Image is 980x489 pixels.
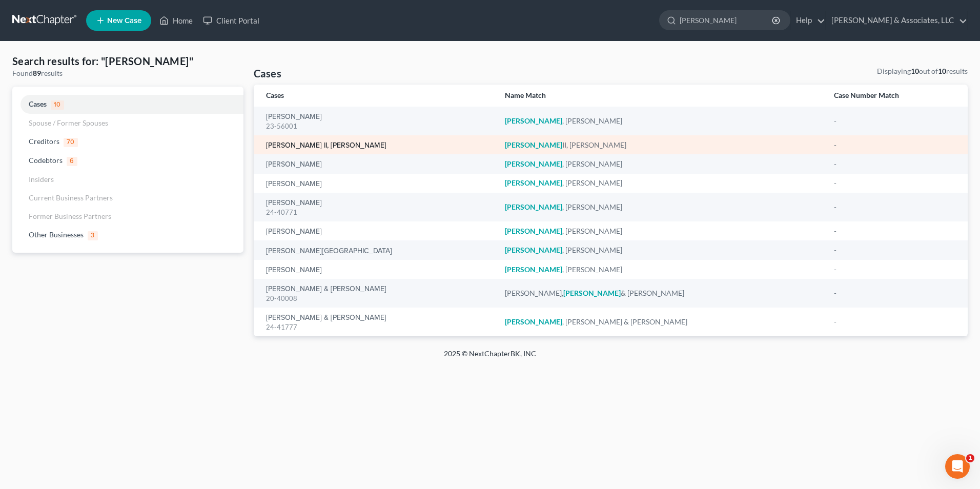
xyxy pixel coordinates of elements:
[834,288,955,298] div: -
[12,151,243,170] a: Codebtors6
[266,228,322,235] a: [PERSON_NAME]
[12,189,243,207] a: Current Business Partners
[826,11,967,30] a: [PERSON_NAME] & Associates, LLC
[154,11,198,30] a: Home
[505,178,818,188] div: , [PERSON_NAME]
[505,202,818,212] div: , [PERSON_NAME]
[254,85,497,107] th: Cases
[826,85,968,107] th: Case Number Match
[834,264,955,275] div: -
[266,267,322,274] a: [PERSON_NAME]
[505,178,562,187] em: [PERSON_NAME]
[12,170,243,189] a: Insiders
[505,264,818,275] div: , [PERSON_NAME]
[834,140,955,150] div: -
[12,95,243,114] a: Cases10
[505,226,818,236] div: , [PERSON_NAME]
[266,113,322,120] a: [PERSON_NAME]
[505,140,818,150] div: II, [PERSON_NAME]
[834,178,955,188] div: -
[834,226,955,236] div: -
[67,157,77,166] span: 6
[107,17,141,25] span: New Case
[88,231,98,240] span: 3
[505,116,818,126] div: , [PERSON_NAME]
[29,193,113,202] span: Current Business Partners
[834,202,955,212] div: -
[877,66,968,76] div: Displaying out of results
[29,230,84,239] span: Other Businesses
[505,317,818,327] div: , [PERSON_NAME] & [PERSON_NAME]
[12,226,243,244] a: Other Businesses3
[505,245,818,255] div: , [PERSON_NAME]
[266,142,386,149] a: [PERSON_NAME] II, [PERSON_NAME]
[505,159,562,168] em: [PERSON_NAME]
[266,199,322,207] a: [PERSON_NAME]
[29,212,111,220] span: Former Business Partners
[945,454,970,479] iframe: Intercom live chat
[29,118,108,127] span: Spouse / Former Spouses
[266,286,386,293] a: [PERSON_NAME] & [PERSON_NAME]
[834,245,955,255] div: -
[266,208,488,217] div: 24-40771
[505,140,562,149] em: [PERSON_NAME]
[33,69,41,77] strong: 89
[497,85,826,107] th: Name Match
[505,265,562,274] em: [PERSON_NAME]
[266,248,392,255] a: [PERSON_NAME][GEOGRAPHIC_DATA]
[198,11,264,30] a: Client Portal
[966,454,974,462] span: 1
[12,114,243,132] a: Spouse / Former Spouses
[12,54,243,68] h4: Search results for: "[PERSON_NAME]"
[505,227,562,235] em: [PERSON_NAME]
[505,246,562,254] em: [PERSON_NAME]
[12,207,243,226] a: Former Business Partners
[266,121,488,131] div: 23-56001
[791,11,825,30] a: Help
[834,159,955,169] div: -
[29,156,63,165] span: Codebtors
[266,161,322,168] a: [PERSON_NAME]
[680,11,773,30] input: Search by name...
[505,159,818,169] div: , [PERSON_NAME]
[29,175,54,184] span: Insiders
[12,132,243,151] a: Creditors70
[12,68,243,78] div: Found results
[254,66,281,80] h4: Cases
[198,349,782,367] div: 2025 © NextChapterBK, INC
[266,314,386,321] a: [PERSON_NAME] & [PERSON_NAME]
[505,202,562,211] em: [PERSON_NAME]
[938,67,946,75] strong: 10
[834,317,955,327] div: -
[64,138,78,147] span: 70
[29,99,47,108] span: Cases
[266,180,322,188] a: [PERSON_NAME]
[911,67,919,75] strong: 10
[505,317,562,326] em: [PERSON_NAME]
[51,100,64,110] span: 10
[266,294,488,303] div: 20-40008
[505,288,818,298] div: [PERSON_NAME], & [PERSON_NAME]
[834,116,955,126] div: -
[266,322,488,332] div: 24-41777
[563,289,621,297] em: [PERSON_NAME]
[505,116,562,125] em: [PERSON_NAME]
[29,137,59,146] span: Creditors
